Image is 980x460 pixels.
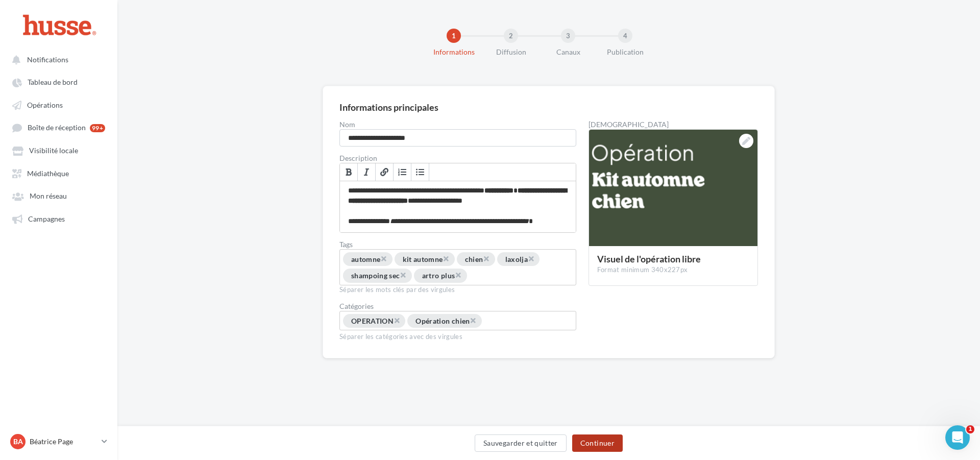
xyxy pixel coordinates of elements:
[6,209,111,228] a: Campagnes
[505,255,528,263] span: laxolja
[339,155,576,162] label: Description
[394,316,400,325] span: ×
[483,254,489,263] span: ×
[561,29,575,43] div: 3
[6,118,111,137] a: Boîte de réception 99+
[504,29,518,43] div: 2
[6,50,107,68] button: Notifications
[28,214,65,223] span: Campagnes
[339,285,576,295] div: Séparer les mots clés par des virgules
[394,163,411,181] a: Insérer/Supprimer une liste numérotée
[415,317,470,325] span: Opération chien
[6,164,111,182] a: Médiathèque
[340,181,576,232] div: Permet de préciser les enjeux de la campagne à vos affiliés
[468,271,544,282] input: Permet aux affiliés de trouver l'opération libre plus facilement
[8,432,109,451] a: Ba Béatrice Page
[403,255,443,263] span: kit automne
[400,270,406,280] span: ×
[411,163,429,181] a: Insérer/Supprimer une liste à puces
[358,163,376,181] a: Italique (Ctrl+I)
[422,272,455,280] span: artro plus
[589,121,758,128] div: [DEMOGRAPHIC_DATA]
[339,303,576,310] div: Catégories
[351,272,400,280] span: shampoing sec
[351,255,380,263] span: automne
[28,124,86,132] span: Boîte de réception
[421,47,486,57] div: Informations
[380,254,386,263] span: ×
[339,103,438,112] div: Informations principales
[13,437,23,447] span: Ba
[6,141,111,159] a: Visibilité locale
[597,265,749,275] div: Format minimum 340x227px
[478,47,544,57] div: Diffusion
[528,254,534,263] span: ×
[339,311,576,330] div: Choisissez une catégorie
[90,124,105,132] div: 99+
[945,425,970,450] iframe: Intercom live chat
[572,434,623,452] button: Continuer
[27,55,68,64] span: Notifications
[483,316,559,327] input: Choisissez une catégorie
[470,316,476,325] span: ×
[475,434,567,452] button: Sauvegarder et quitter
[28,78,78,87] span: Tableau de bord
[6,95,111,114] a: Opérations
[443,254,449,263] span: ×
[465,255,483,263] span: chien
[966,425,974,433] span: 1
[30,437,97,447] p: Béatrice Page
[597,254,749,263] div: Visuel de l'opération libre
[27,169,69,178] span: Médiathèque
[340,163,358,181] a: Gras (Ctrl+B)
[339,249,576,285] div: Permet aux affiliés de trouver l'opération libre plus facilement
[351,317,394,325] span: OPERATION
[376,163,394,181] a: Lien
[339,330,576,342] div: Séparer les catégories avec des virgules
[339,121,576,128] label: Nom
[30,192,67,201] span: Mon réseau
[6,186,111,205] a: Mon réseau
[29,147,78,155] span: Visibilité locale
[6,72,111,91] a: Tableau de bord
[535,47,601,57] div: Canaux
[455,270,461,280] span: ×
[593,47,658,57] div: Publication
[27,101,63,109] span: Opérations
[339,241,576,248] label: Tags
[447,29,461,43] div: 1
[618,29,632,43] div: 4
